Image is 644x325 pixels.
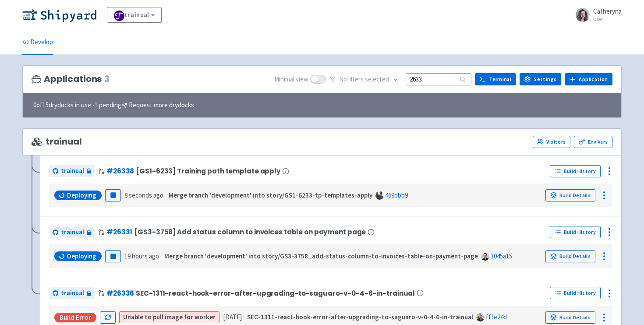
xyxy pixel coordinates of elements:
[123,313,216,321] a: Unable to pull image for worker
[134,228,366,236] span: [GS3-3758] Add status column to invoices table on payment page
[550,287,601,299] a: Build History
[385,191,408,199] a: 469dbb9
[365,75,389,83] span: selected
[593,16,622,22] small: User
[49,287,95,299] a: trainual
[33,100,194,110] span: 0 of 15 drydocks in use - 1 pending
[169,191,372,199] strong: Merge branch 'development' into story/GS1-6233-tp-templates-apply
[545,250,595,262] a: Build Details
[105,189,121,201] button: Pause
[124,252,159,260] time: 19 hours ago
[107,7,162,23] a: trainual
[106,289,134,298] a: #26336
[274,74,308,85] span: Minimal view
[124,191,163,199] time: 8 seconds ago
[49,165,95,177] a: trainual
[550,226,601,238] a: Build History
[136,290,415,297] span: SEC-1311-react-hook-error-after-upgrading-to-saguaro-v-0-4-6-in-trainual
[574,136,612,148] a: Env Vars
[545,189,595,201] a: Build Details
[164,252,478,260] strong: Merge branch 'development' into story/GS3-3758_add-status-column-to-invoices-table-on-payment-page
[520,73,561,85] a: Settings
[550,165,601,177] a: Build History
[475,73,516,85] a: Terminal
[61,288,84,298] span: trainual
[223,313,242,321] time: [DATE]
[545,311,595,324] a: Build Details
[49,226,95,238] a: trainual
[406,73,471,85] input: Search...
[136,167,280,175] span: [GS1-6233] Training path template apply
[32,137,82,147] span: trainual
[67,191,96,200] span: Deploying
[570,8,622,22] a: Catheryna User
[54,313,96,322] div: Build Error
[61,227,84,237] span: trainual
[32,74,110,84] h3: Applications
[106,227,132,237] a: #26331
[129,101,194,109] u: Request more drydocks
[593,7,622,15] span: Catheryna
[67,252,96,261] span: Deploying
[565,73,612,85] a: Application
[105,250,121,262] button: Pause
[533,136,570,148] a: Visitors
[106,166,134,176] a: #26338
[22,8,96,22] img: Shipyard logo
[486,313,507,321] a: fffe24d
[22,30,53,55] a: Develop
[339,74,389,85] span: No filter s
[61,166,84,176] span: trainual
[104,74,110,84] span: 3
[491,252,512,260] a: 3045a15
[247,313,473,321] strong: SEC-1311-react-hook-error-after-upgrading-to-saguaro-v-0-4-6-in-trainual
